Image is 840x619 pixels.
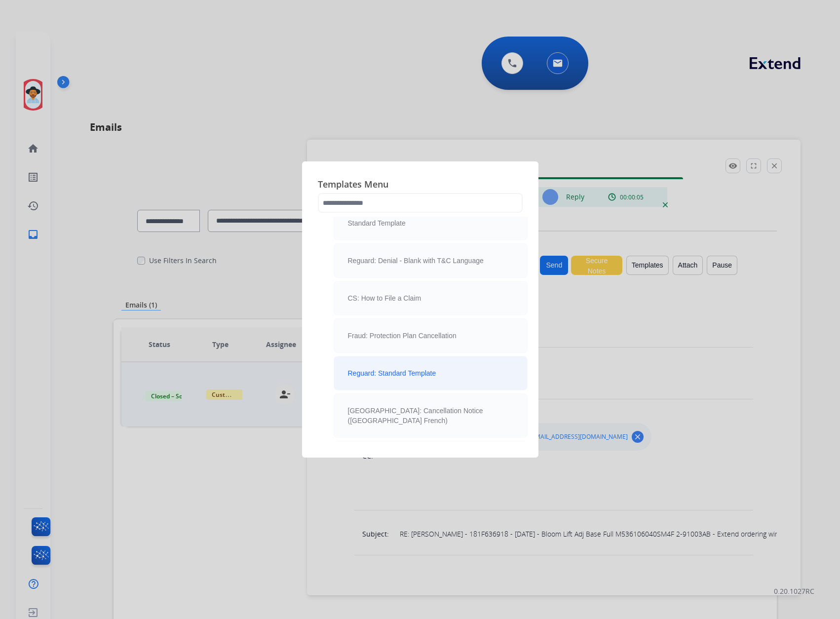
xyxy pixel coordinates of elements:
[340,398,521,433] div: [GEOGRAPHIC_DATA]: Cancellation Notice ([GEOGRAPHIC_DATA] French)
[340,210,414,236] div: Standard Template
[340,360,444,386] div: Reguard: Standard Template
[340,285,429,311] div: CS: How to File a Claim
[340,248,492,273] div: Reguard: Denial - Blank with T&C Language
[318,177,523,193] span: Templates Menu
[340,323,464,348] div: Fraud: Protection Plan Cancellation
